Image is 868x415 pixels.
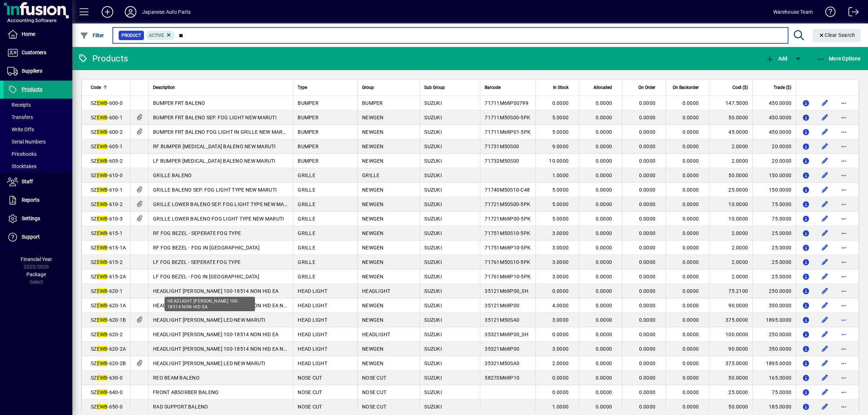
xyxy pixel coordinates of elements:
[424,259,442,265] span: SUZUKI
[819,271,831,282] button: Edit
[819,285,831,297] button: Edit
[22,31,35,37] span: Home
[485,144,519,149] span: 71731M50S00
[838,372,850,384] button: More options
[552,129,569,135] span: 5.0000
[4,228,72,246] a: Support
[485,274,531,279] span: 71761M68P10-5PK
[298,129,319,135] span: BUMPER
[709,269,752,284] td: 2.0000
[682,144,699,149] span: 0.0000
[838,256,850,268] button: More options
[424,245,442,251] span: SUZUKI
[298,84,353,91] div: Type
[838,170,850,181] button: More options
[838,314,850,326] button: More options
[78,29,106,42] button: Filter
[838,112,850,123] button: More options
[298,144,319,149] span: BUMPER
[362,158,384,164] span: NEWGEN
[153,187,277,193] span: GRILLE BALENO SEP. FOG LIGHT TYPE NEW MARUTI
[4,99,72,111] a: Receipts
[298,230,315,236] span: GRILLE
[7,139,46,145] span: Serial Numbers
[298,115,319,120] span: BUMPER
[7,114,33,120] span: Transfers
[153,259,241,265] span: LF FOG BEZEL - SEPERATE FOG TYPE
[838,184,850,196] button: More options
[97,216,108,222] em: EWB
[732,84,748,91] span: Cost ($)
[596,245,612,251] span: 0.0000
[838,97,850,109] button: More options
[639,144,656,149] span: 0.0000
[813,29,861,42] button: Clear
[298,201,315,207] span: GRILLE
[97,144,108,149] em: EWB
[4,136,72,148] a: Serial Numbers
[639,288,656,294] span: 0.0000
[819,300,831,311] button: Edit
[752,226,796,240] td: 25.0000
[485,201,530,207] span: 71721M50S00-5PK
[298,187,315,193] span: GRILLE
[424,288,442,294] span: SUZUKI
[4,160,72,172] a: Stocktakes
[709,240,752,255] td: 2.0000
[838,198,850,210] button: More options
[97,303,108,308] em: EWB
[552,230,569,236] span: 3.0000
[119,5,142,18] button: Profile
[766,56,787,61] span: Add
[153,115,277,120] span: BUMPER FRT BALENO SEP. FOG LIGHT NEW MARUTI
[298,158,319,164] span: BUMPER
[4,191,72,209] a: Reports
[682,259,699,265] span: 0.0000
[97,288,108,294] em: EWB
[552,115,569,120] span: 5.0000
[752,284,796,298] td: 250.0000
[485,84,531,91] div: Barcode
[4,25,72,43] a: Home
[153,144,276,149] span: RF BUMPER [MEDICAL_DATA] BALENO NEW MARUTI
[91,100,123,106] span: SZ -600-0
[596,100,612,106] span: 0.0000
[153,172,192,178] span: GRILLE BALENO
[362,129,384,135] span: NEWGEN
[817,56,861,61] span: More Options
[298,259,315,265] span: GRILLE
[838,285,850,297] button: More options
[91,172,123,178] span: SZ -610-0
[153,288,278,294] span: HEADLIGHT [PERSON_NAME] 100-18514 NON HID EA
[22,50,46,55] span: Customers
[838,141,850,152] button: More options
[752,110,796,125] td: 450.0000
[97,158,108,164] em: EWB
[639,245,656,251] span: 0.0000
[639,216,656,222] span: 0.0000
[7,127,34,132] span: Write Offs
[773,6,813,18] div: Warehouse Team
[4,148,72,160] a: Pricebooks
[97,172,108,178] em: EWB
[752,197,796,211] td: 75.0000
[362,288,390,294] span: HEADLIGHT
[485,100,528,106] span: 71711M68P00799
[424,216,442,222] span: SUZUKI
[91,129,123,135] span: SZ -600-2
[97,100,108,106] em: EWB
[91,115,123,120] span: SZ -600-1
[596,201,612,207] span: 0.0000
[424,129,442,135] span: SUZUKI
[709,284,752,298] td: 75.2100
[424,84,445,91] span: Sub Group
[752,168,796,183] td: 150.0000
[424,172,442,178] span: SUZUKI
[639,172,656,178] span: 0.0000
[91,84,101,91] span: Code
[819,386,831,398] button: Edit
[815,52,863,65] button: More Options
[752,96,796,110] td: 450.0000
[485,259,530,265] span: 71761M50S10-5PK
[682,129,699,135] span: 0.0000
